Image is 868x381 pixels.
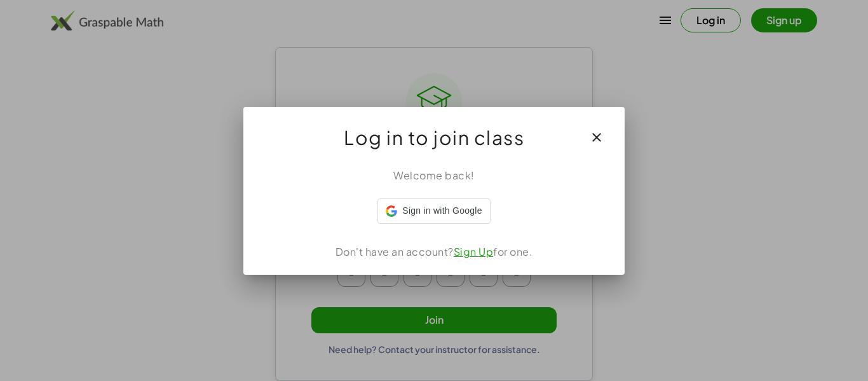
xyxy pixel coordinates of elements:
[259,244,609,260] div: Don't have an account? for one.
[454,245,494,258] a: Sign Up
[402,204,482,218] span: Sign in with Google
[259,168,609,183] div: Welcome back!
[344,122,524,153] span: Log in to join class
[377,198,490,224] div: Sign in with Google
